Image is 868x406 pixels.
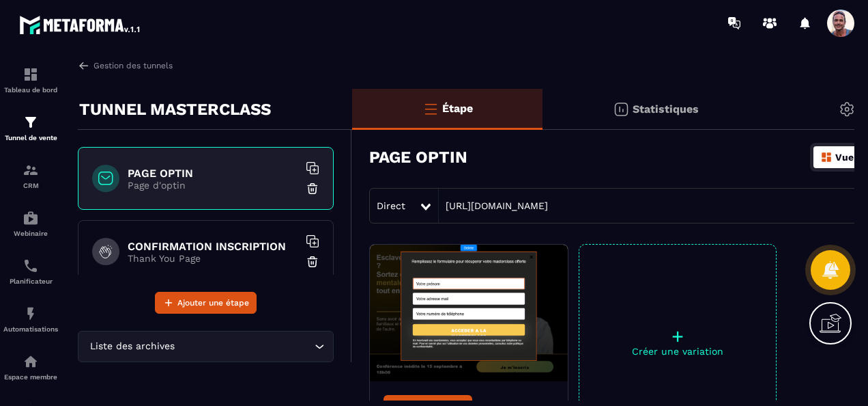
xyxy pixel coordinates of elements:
[78,59,90,72] img: arrow
[633,103,699,116] p: Statistiques
[3,134,58,141] p: Tunnel de vente
[128,240,298,253] h6: CONFIRMATION INSCRIPTION
[442,102,473,115] p: Étape
[3,230,58,237] p: Webinaire
[579,346,776,357] p: Créer une variation
[3,295,58,343] a: automationsautomationsAutomatisations
[23,114,39,131] img: formation
[3,152,58,200] a: formationformationCRM
[177,296,249,310] span: Ajouter une étape
[3,56,58,104] a: formationformationTableau de bord
[78,59,173,72] a: Gestion des tunnels
[23,162,39,178] img: formation
[3,373,58,381] p: Espace membre
[128,253,298,264] p: Thank You Page
[3,104,58,152] a: formationformationTunnel de vente
[87,339,177,354] span: Liste des archives
[128,180,298,191] p: Page d'optin
[3,182,58,189] p: CRM
[439,200,548,211] a: [URL][DOMAIN_NAME]
[19,12,142,37] img: logo
[128,167,298,180] h6: PAGE OPTIN
[306,182,319,195] img: trash
[613,101,629,118] img: stats.20deebd0.svg
[78,331,334,362] div: Search for option
[79,96,271,123] p: TUNNEL MASTERCLASS
[3,343,58,391] a: automationsautomationsEspace membre
[23,353,39,370] img: automations
[369,148,467,167] h3: PAGE OPTIN
[23,258,39,274] img: scheduler
[3,200,58,247] a: automationsautomationsWebinaire
[422,100,439,117] img: bars-o.4a397970.svg
[3,278,58,285] p: Planificateur
[3,247,58,295] a: schedulerschedulerPlanificateur
[177,339,311,354] input: Search for option
[3,86,58,94] p: Tableau de bord
[3,325,58,333] p: Automatisations
[155,292,257,314] button: Ajouter une étape
[306,255,319,269] img: trash
[370,245,568,381] img: image
[839,101,855,118] img: setting-gr.5f69749f.svg
[377,200,405,211] span: Direct
[579,327,776,346] p: +
[23,210,39,226] img: automations
[23,66,39,83] img: formation
[820,151,833,163] img: dashboard-orange.40269519.svg
[23,306,39,322] img: automations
